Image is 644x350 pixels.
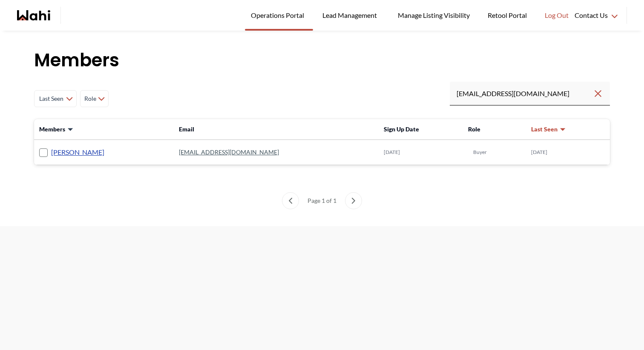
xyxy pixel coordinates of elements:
[84,91,96,106] span: Role
[473,149,487,156] span: Buyer
[179,125,194,133] span: Email
[39,125,65,134] span: Members
[51,147,104,158] a: [PERSON_NAME]
[345,192,362,209] button: next page
[304,192,340,209] div: Page 1 of 1
[17,10,50,20] a: Wahi homepage
[488,10,529,21] span: Retool Portal
[545,10,569,21] span: Log Out
[531,125,566,134] button: Last Seen
[384,125,419,133] span: Sign Up Date
[395,10,472,21] span: Manage Listing Visibility
[531,125,558,134] span: Last Seen
[34,48,610,73] h1: Members
[379,140,463,165] td: [DATE]
[282,192,299,209] button: previous page
[322,10,380,21] span: Lead Management
[39,125,74,134] button: Members
[593,86,603,101] button: Clear search
[526,140,610,165] td: [DATE]
[179,148,279,156] a: [EMAIL_ADDRESS][DOMAIN_NAME]
[34,192,610,209] nav: Members List pagination
[457,86,593,101] input: Search input
[468,125,480,133] span: Role
[38,91,64,106] span: Last Seen
[251,10,307,21] span: Operations Portal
